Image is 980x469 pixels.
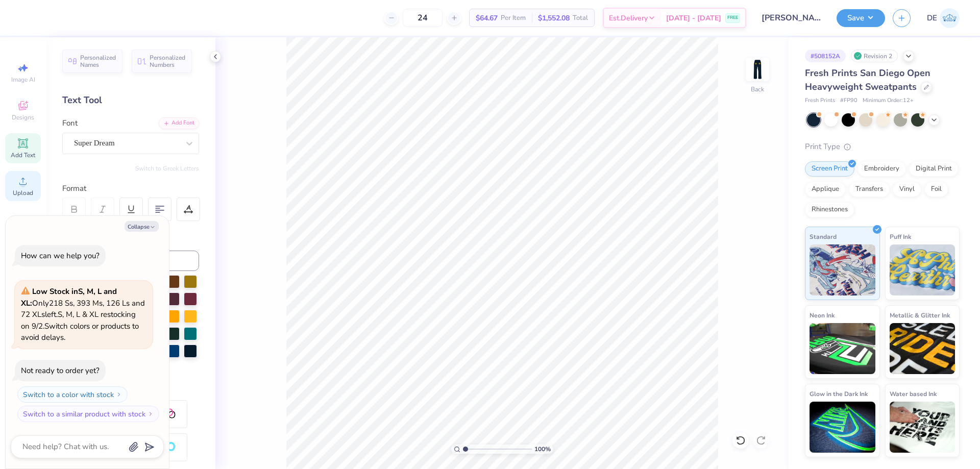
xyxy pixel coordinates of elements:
[927,12,937,24] span: DE
[810,231,837,242] span: Standard
[727,14,738,21] span: FREE
[21,286,117,308] strong: Low Stock in S, M, L and XL :
[927,8,960,28] a: DE
[751,85,764,94] div: Back
[21,251,100,261] div: How can we help you?
[754,8,829,28] input: Untitled Design
[840,96,857,105] span: # FP90
[747,59,768,80] img: Back
[890,402,955,453] img: Water based Ink
[810,388,868,399] span: Glow in the Dark Ink
[805,67,930,93] span: Fresh Prints San Diego Open Heavyweight Sweatpants
[890,388,937,399] span: Water based Ink
[810,310,835,320] span: Neon Ink
[501,13,526,23] span: Per Item
[849,182,890,197] div: Transfers
[890,310,950,320] span: Metallic & Glitter Ink
[940,8,960,28] img: Djian Evardoni
[62,117,78,129] label: Font
[837,9,885,27] button: Save
[890,323,955,374] img: Metallic & Glitter Ink
[538,13,570,23] span: $1,552.08
[21,286,145,342] span: Only 218 Ss, 393 Ms, 126 Ls and 72 XLs left. S, M, L & XL restocking on 9/2. Switch colors or pro...
[135,164,199,172] button: Switch to Greek Letters
[62,93,199,107] div: Text Tool
[11,151,35,159] span: Add Text
[857,161,906,177] div: Embroidery
[666,13,721,23] span: [DATE] - [DATE]
[573,13,588,23] span: Total
[805,161,854,177] div: Screen Print
[805,202,854,217] div: Rhinestones
[148,411,154,417] img: Switch to a similar product with stock
[810,244,875,295] img: Standard
[476,13,498,23] span: $64.67
[403,9,443,27] input: – –
[890,244,955,295] img: Puff Ink
[17,386,128,403] button: Switch to a color with stock
[159,117,199,129] div: Add Font
[21,365,100,376] div: Not ready to order yet?
[805,141,960,153] div: Print Type
[810,323,875,374] img: Neon Ink
[116,391,122,398] img: Switch to a color with stock
[534,445,551,454] span: 100 %
[12,113,34,121] span: Designs
[62,183,200,194] div: Format
[805,50,846,62] div: # 508152A
[11,76,35,84] span: Image AI
[805,96,835,105] span: Fresh Prints
[893,182,921,197] div: Vinyl
[609,13,648,23] span: Est. Delivery
[13,189,33,197] span: Upload
[125,221,159,232] button: Collapse
[810,402,875,453] img: Glow in the Dark Ink
[17,406,159,422] button: Switch to a similar product with stock
[924,182,948,197] div: Foil
[150,54,186,68] span: Personalized Numbers
[890,231,911,242] span: Puff Ink
[80,54,116,68] span: Personalized Names
[863,96,914,105] span: Minimum Order: 12 +
[805,182,846,197] div: Applique
[909,161,959,177] div: Digital Print
[851,50,898,62] div: Revision 2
